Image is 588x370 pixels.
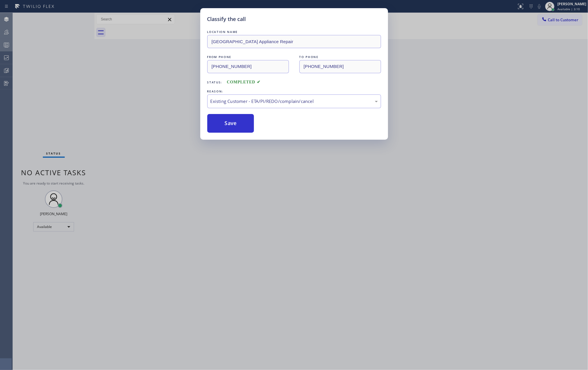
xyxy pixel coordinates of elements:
div: TO PHONE [299,54,381,60]
div: REASON: [207,88,381,94]
span: Status: [207,80,222,84]
input: To phone [299,60,381,73]
div: Existing Customer - ETA/PI/REDO/complain/cancel [210,98,378,105]
button: Save [207,114,254,133]
h5: Classify the call [207,15,246,23]
span: COMPLETED [227,80,261,84]
div: LOCATION NAME [207,29,381,35]
div: FROM PHONE [207,54,289,60]
input: From phone [207,60,289,73]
